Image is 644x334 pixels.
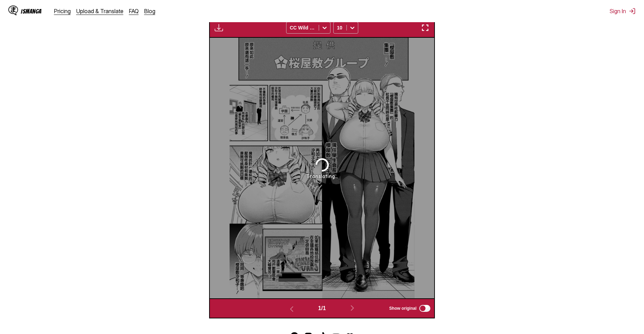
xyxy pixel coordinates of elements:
img: Sign out [629,8,636,15]
img: IsManga Logo [8,6,18,15]
a: Blog [144,8,155,15]
input: Show original [419,305,430,312]
span: Show original [389,306,417,311]
a: Pricing [54,8,71,15]
button: Sign In [610,8,636,15]
a: Upload & Translate [76,8,123,15]
a: IsManga LogoIsManga [8,6,54,17]
a: FAQ [129,8,139,15]
span: 1 / 1 [318,305,326,311]
img: Previous page [287,305,296,313]
div: IsManga [21,8,42,15]
img: Next page [348,304,357,312]
img: Enter fullscreen [421,24,429,32]
img: Loading [314,157,330,173]
div: Translating... [306,173,338,179]
img: Download translated images [215,24,223,32]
